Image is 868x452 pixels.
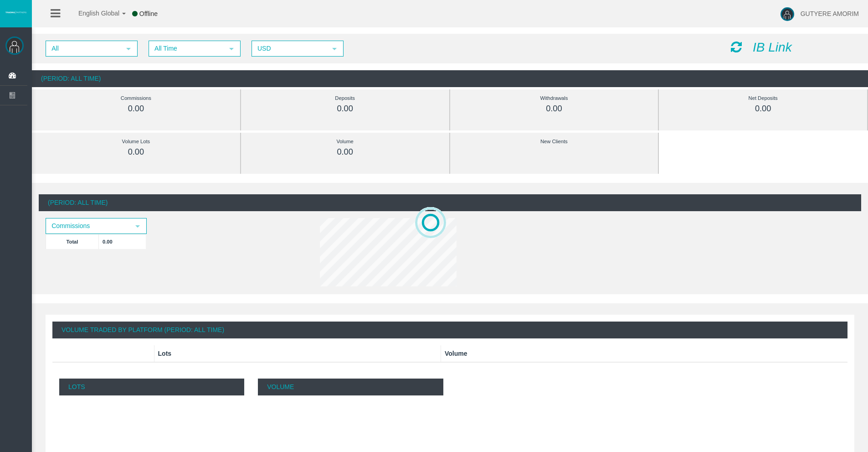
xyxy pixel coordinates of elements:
div: Commissions [52,93,220,104]
div: 0.00 [262,104,429,114]
span: Commissions [46,219,129,233]
span: select [331,45,338,52]
span: All [46,42,120,56]
p: Volume [258,379,443,395]
div: Volume [262,136,429,147]
span: select [134,223,141,230]
div: Volume Lots [52,136,220,147]
td: 0.00 [99,234,146,249]
span: select [228,45,235,52]
th: Lots [154,345,441,362]
td: Total [46,234,99,249]
div: New Clients [471,136,638,147]
div: 0.00 [679,104,847,114]
i: IB Link [753,40,792,54]
span: All Time [149,42,223,56]
div: Deposits [262,93,429,104]
span: English Global [67,10,119,17]
span: select [125,45,132,52]
img: user-image [781,7,794,21]
div: 0.00 [262,147,429,157]
div: 0.00 [52,104,220,114]
i: Reload Dashboard [731,41,742,53]
div: (Period: All Time) [32,70,868,87]
span: USD [252,42,326,56]
span: GUTYERE AMORIM [801,10,859,17]
img: logo.svg [5,10,27,14]
div: 0.00 [471,104,638,114]
div: 0.00 [52,147,220,157]
p: Lots [59,379,244,395]
div: Net Deposits [679,93,847,104]
div: (Period: All Time) [39,194,861,211]
span: Offline [139,10,158,17]
div: Withdrawals [471,93,638,104]
div: Volume Traded By Platform (Period: All Time) [52,322,847,338]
